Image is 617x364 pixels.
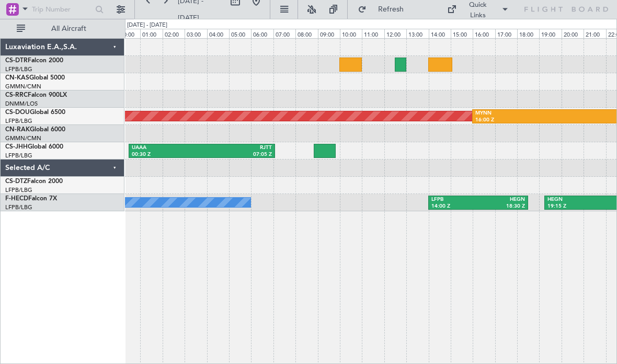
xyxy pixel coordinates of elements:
a: CN-RAKGlobal 6000 [5,127,65,133]
span: CS-DOU [5,109,30,116]
div: 02:00 [163,29,185,38]
a: CS-DTRFalcon 2000 [5,58,63,64]
div: 16:00 Z [475,117,562,124]
a: LFPB/LBG [5,65,32,73]
div: MYNN [475,110,562,117]
span: All Aircraft [27,25,110,32]
a: DNMM/LOS [5,100,38,108]
div: 01:00 [140,29,162,38]
a: LFPB/LBG [5,186,32,194]
div: 10:00 [340,29,362,38]
a: CN-KASGlobal 5000 [5,75,65,81]
a: GMMN/CMN [5,83,41,90]
span: CS-DTZ [5,178,27,185]
a: CS-RRCFalcon 900LX [5,92,67,98]
div: 13:00 [406,29,428,38]
div: 05:00 [229,29,251,38]
div: 08:00 [295,29,317,38]
a: CS-JHHGlobal 6000 [5,144,63,150]
div: 00:00 [118,29,140,38]
div: 12:00 [384,29,406,38]
button: Quick Links [442,1,514,18]
div: 15:00 [451,29,473,38]
div: 16:00 [473,29,495,38]
a: LFPB/LBG [5,152,32,160]
span: CS-RRC [5,92,28,98]
span: CS-DTR [5,58,28,64]
div: 07:05 Z [202,151,272,158]
button: Refresh [353,1,416,18]
div: UAAA [132,144,202,152]
div: 14:00 Z [431,203,478,210]
a: CS-DOUGlobal 6500 [5,109,65,116]
span: CN-KAS [5,75,29,81]
div: 21:00 [584,29,605,38]
button: All Aircraft [12,20,113,37]
span: Refresh [369,6,413,13]
a: F-HECDFalcon 7X [5,196,57,202]
div: HEGN [478,196,525,203]
a: LFPB/LBG [5,117,32,125]
span: CN-RAK [5,127,30,133]
div: [DATE] - [DATE] [127,21,167,30]
a: GMMN/CMN [5,134,41,142]
div: 18:30 Z [478,203,525,210]
a: CS-DTZFalcon 2000 [5,178,63,185]
div: 04:00 [207,29,229,38]
div: 09:00 [318,29,340,38]
div: 11:00 [362,29,384,38]
div: LFPB [431,196,478,203]
div: 06:00 [251,29,273,38]
div: 20:00 [562,29,584,38]
div: 07:00 [273,29,295,38]
div: 18:00 [517,29,539,38]
input: Trip Number [32,2,92,17]
a: LFPB/LBG [5,203,32,211]
div: 19:00 [539,29,561,38]
div: 00:30 Z [132,151,202,158]
span: F-HECD [5,196,28,202]
span: CS-JHH [5,144,28,150]
div: 14:00 [429,29,451,38]
div: RJTT [202,144,272,152]
div: 17:00 [495,29,517,38]
div: 03:00 [185,29,207,38]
